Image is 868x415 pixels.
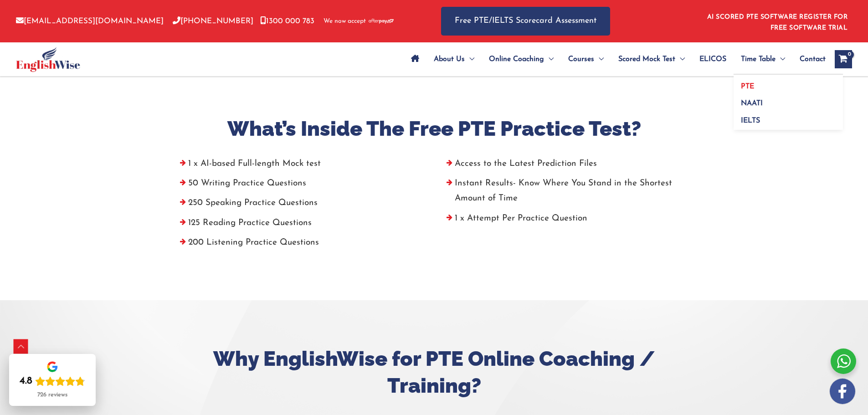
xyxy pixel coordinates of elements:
a: [PHONE_NUMBER] [173,17,253,25]
span: ELICOS [699,43,726,75]
aside: Header Widget 1 [702,6,852,36]
a: [EMAIL_ADDRESS][DOMAIN_NAME] [16,17,164,25]
li: 1 x Attempt Per Practice Question [441,211,694,231]
span: Online Coaching [489,43,544,75]
img: Afterpay-Logo [369,19,394,24]
span: Menu Toggle [465,43,474,75]
a: Online CoachingMenu Toggle [482,43,561,75]
img: white-facebook.png [830,379,855,404]
h2: What’s Inside The Free PTE Practice Test? [175,116,694,143]
a: ELICOS [692,43,734,75]
nav: Site Navigation: Main Menu [404,43,826,75]
span: Courses [568,43,594,75]
a: CoursesMenu Toggle [561,43,611,75]
a: View Shopping Cart, empty [835,50,852,68]
a: 1300 000 783 [260,17,314,25]
span: Contact [800,43,826,75]
span: Menu Toggle [776,43,785,75]
span: IELTS [741,117,760,124]
li: 250 Speaking Practice Questions [175,195,427,215]
h2: Why EnglishWise for PTE Online Coaching / Training? [175,346,694,399]
div: 726 reviews [37,391,67,399]
a: IELTS [734,109,843,130]
a: Time TableMenu Toggle [734,43,792,75]
span: Menu Toggle [544,43,554,75]
a: Free PTE/IELTS Scorecard Assessment [441,7,610,36]
li: 50 Writing Practice Questions [175,176,427,195]
div: 4.8 [20,375,32,388]
img: cropped-ew-logo [16,47,80,72]
li: Access to the Latest Prediction Files [441,156,694,176]
li: 1 x AI-based Full-length Mock test [175,156,427,176]
a: Contact [792,43,826,75]
a: NAATI [734,92,843,109]
span: Menu Toggle [594,43,604,75]
span: Menu Toggle [675,43,685,75]
a: AI SCORED PTE SOFTWARE REGISTER FOR FREE SOFTWARE TRIAL [707,14,848,31]
li: 125 Reading Practice Questions [175,215,427,235]
div: Rating: 4.8 out of 5 [20,375,85,388]
span: Time Table [741,43,776,75]
a: About UsMenu Toggle [426,43,482,75]
span: About Us [434,43,465,75]
li: Instant Results- Know Where You Stand in the Shortest Amount of Time [441,176,694,211]
li: 200 Listening Practice Questions [175,235,427,255]
a: Scored Mock TestMenu Toggle [611,43,692,75]
span: We now accept [324,17,366,26]
span: NAATI [741,100,763,107]
a: PTE [734,75,843,92]
span: PTE [741,83,754,90]
span: Scored Mock Test [618,43,675,75]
